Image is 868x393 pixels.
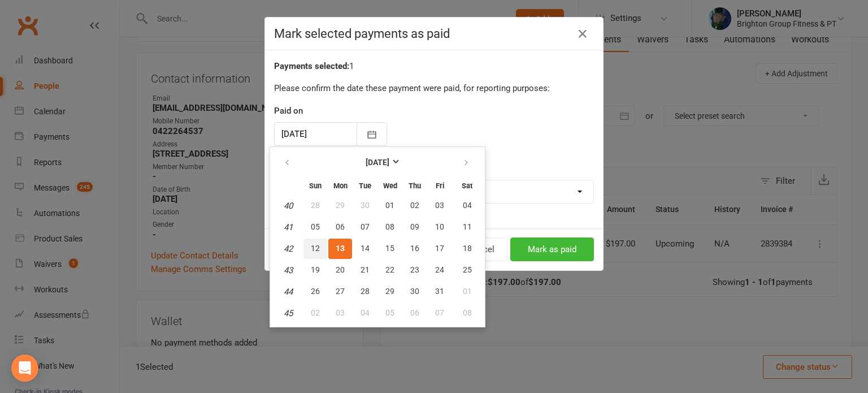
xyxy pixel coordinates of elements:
[453,217,481,237] button: 11
[303,260,327,280] button: 19
[284,308,293,318] em: 45
[453,196,481,216] button: 04
[284,201,293,211] em: 40
[435,244,444,253] span: 17
[274,27,594,41] h4: Mark selected payments as paid
[428,260,452,280] button: 24
[436,182,444,190] small: Friday
[385,287,394,296] span: 29
[303,217,327,237] button: 05
[463,287,472,296] span: 01
[366,158,389,167] strong: [DATE]
[403,196,427,216] button: 02
[463,222,472,231] span: 11
[428,239,452,259] button: 17
[378,303,402,323] button: 05
[284,265,293,275] em: 43
[453,303,481,323] button: 08
[311,201,320,210] span: 28
[453,239,481,259] button: 18
[435,222,444,231] span: 10
[336,308,345,317] span: 03
[428,196,452,216] button: 03
[353,196,377,216] button: 30
[353,217,377,237] button: 07
[510,237,594,261] button: Mark as paid
[303,196,327,216] button: 28
[383,182,397,190] small: Wednesday
[361,244,370,253] span: 14
[435,287,444,296] span: 31
[361,201,370,210] span: 30
[328,217,352,237] button: 06
[361,308,370,317] span: 04
[336,287,345,296] span: 27
[333,182,348,190] small: Monday
[403,282,427,302] button: 30
[361,222,370,231] span: 07
[284,222,293,232] em: 41
[410,201,419,210] span: 02
[274,59,594,73] div: 1
[311,222,320,231] span: 05
[303,282,327,302] button: 26
[361,287,370,296] span: 28
[403,217,427,237] button: 09
[574,25,592,43] button: Close
[303,303,327,323] button: 02
[409,182,421,190] small: Thursday
[435,308,444,317] span: 07
[435,265,444,274] span: 24
[462,182,472,190] small: Saturday
[336,265,345,274] span: 20
[274,61,349,71] strong: Payments selected:
[311,265,320,274] span: 19
[463,244,472,253] span: 18
[463,265,472,274] span: 25
[403,260,427,280] button: 23
[353,282,377,302] button: 28
[435,201,444,210] span: 03
[403,303,427,323] button: 06
[328,260,352,280] button: 20
[378,282,402,302] button: 29
[359,182,371,190] small: Tuesday
[385,244,394,253] span: 15
[353,260,377,280] button: 21
[336,244,345,253] span: 13
[311,308,320,317] span: 02
[385,201,394,210] span: 01
[378,239,402,259] button: 15
[284,287,293,297] em: 44
[361,265,370,274] span: 21
[274,81,594,95] p: Please confirm the date these payment were paid, for reporting purposes:
[328,303,352,323] button: 03
[385,308,394,317] span: 05
[428,217,452,237] button: 10
[353,239,377,259] button: 14
[410,287,419,296] span: 30
[463,308,472,317] span: 08
[328,282,352,302] button: 27
[274,104,303,118] label: Paid on
[336,222,345,231] span: 06
[403,239,427,259] button: 16
[336,201,345,210] span: 29
[385,265,394,274] span: 22
[309,182,322,190] small: Sunday
[453,282,481,302] button: 01
[463,201,472,210] span: 04
[428,282,452,302] button: 31
[410,222,419,231] span: 09
[11,355,38,382] div: Open Intercom Messenger
[385,222,394,231] span: 08
[328,239,352,259] button: 13
[284,244,293,254] em: 42
[328,196,352,216] button: 29
[428,303,452,323] button: 07
[303,239,327,259] button: 12
[378,217,402,237] button: 08
[378,260,402,280] button: 22
[453,260,481,280] button: 25
[311,287,320,296] span: 26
